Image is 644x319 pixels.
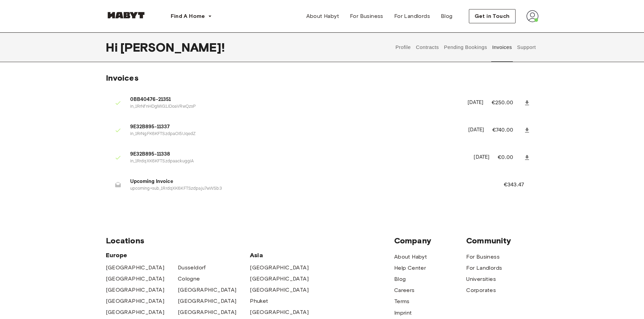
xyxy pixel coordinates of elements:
[393,32,538,62] div: user profile tabs
[526,10,539,22] img: avatar
[106,251,250,259] span: Europe
[130,131,460,137] p: in_1RrNgFK6KFTSzdpaOI5UqedZ
[466,275,496,283] a: Universities
[306,12,339,20] span: About Habyt
[250,275,309,283] a: [GEOGRAPHIC_DATA]
[466,253,500,261] a: For Business
[466,264,502,272] a: For Landlords
[394,286,415,294] a: Careers
[350,12,383,20] span: For Business
[250,297,268,305] a: Phuket
[130,158,466,165] p: in_1RrdqXK6KFTSzdpaackuggiA
[106,264,165,272] a: [GEOGRAPHIC_DATA]
[130,151,466,158] span: 9E32B895-11338
[106,308,165,316] a: [GEOGRAPHIC_DATA]
[130,104,460,110] p: in_1RrNfnHDgMiG1JDoaVRwQzsP
[394,236,466,246] span: Company
[178,275,200,283] a: Cologne
[130,178,487,186] span: Upcoming Invoice
[491,32,512,62] button: Invoices
[415,32,440,62] button: Contracts
[443,32,488,62] button: Pending Bookings
[435,9,458,23] a: Blog
[504,181,533,189] p: €343.47
[389,9,435,23] a: For Landlords
[178,264,206,272] a: Dusseldorf
[178,308,237,316] a: [GEOGRAPHIC_DATA]
[492,99,522,107] p: €250.00
[301,9,344,23] a: About Habyt
[171,12,205,20] span: Find A Home
[130,123,460,131] span: 9E32B895-11337
[130,96,460,104] span: 0BB40476-21351
[474,154,490,161] p: [DATE]
[106,73,139,83] span: Invoices
[120,40,225,54] span: [PERSON_NAME] !
[394,297,410,305] a: Terms
[516,32,537,62] button: Support
[475,12,510,20] span: Get in Touch
[250,264,309,272] a: [GEOGRAPHIC_DATA]
[178,297,237,305] a: [GEOGRAPHIC_DATA]
[106,40,120,54] span: Hi
[394,264,426,272] a: Help Center
[250,286,309,294] a: [GEOGRAPHIC_DATA]
[106,286,165,294] a: [GEOGRAPHIC_DATA]
[178,286,237,294] a: [GEOGRAPHIC_DATA]
[165,9,217,23] button: Find A Home
[498,154,522,162] p: €0.00
[106,236,394,246] span: Locations
[395,32,412,62] button: Profile
[106,297,165,305] a: [GEOGRAPHIC_DATA]
[441,12,453,20] span: Blog
[394,253,427,261] a: About Habyt
[492,126,522,134] p: €740.00
[394,12,430,20] span: For Landlords
[394,309,412,317] a: Imprint
[466,236,538,246] span: Community
[250,251,322,259] span: Asia
[394,275,406,283] a: Blog
[466,286,496,294] a: Corporates
[250,308,309,316] a: [GEOGRAPHIC_DATA]
[469,9,516,23] button: Get in Touch
[106,12,146,19] img: Habyt
[468,99,483,107] p: [DATE]
[106,275,165,283] a: [GEOGRAPHIC_DATA]
[468,126,484,134] p: [DATE]
[344,9,389,23] a: For Business
[130,186,487,192] p: upcoming+sub_1RrdqXK6KFTSzdpaju7wWSb3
